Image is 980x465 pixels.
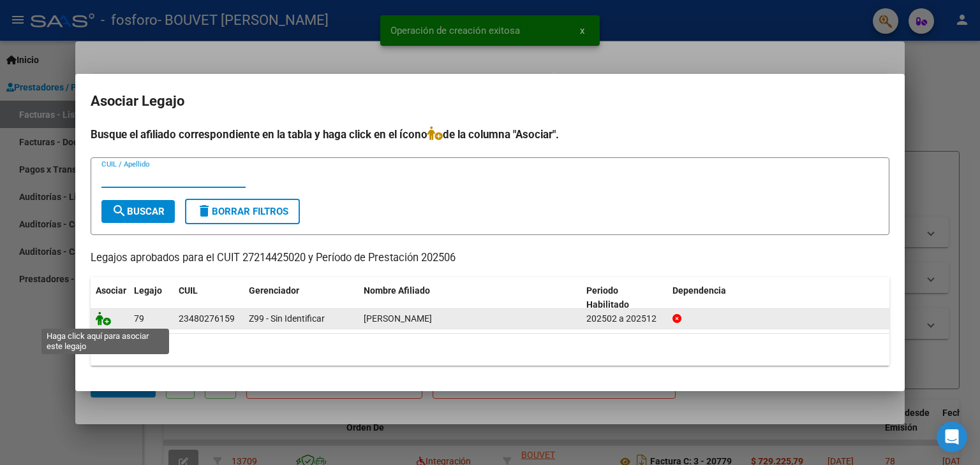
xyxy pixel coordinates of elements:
[364,285,430,296] span: Nombre Afiliado
[359,277,581,319] datatable-header-cell: Nombre Afiliado
[179,285,198,296] span: CUIL
[174,277,244,319] datatable-header-cell: CUIL
[91,277,129,319] datatable-header-cell: Asociar
[244,277,359,319] datatable-header-cell: Gerenciador
[197,203,212,218] mat-icon: delete
[91,250,889,266] p: Legajos aprobados para el CUIT 27214425020 y Período de Prestación 202506
[134,313,144,324] span: 79
[197,206,288,217] span: Borrar Filtros
[364,313,432,324] span: ANRRIQUEZ NICOLAS RAFAEL
[112,206,165,217] span: Buscar
[249,285,299,296] span: Gerenciador
[586,311,662,326] div: 202502 a 202512
[672,285,726,296] span: Dependencia
[249,313,325,324] span: Z99 - Sin Identificar
[91,126,889,143] h4: Busque el afiliado correspondiente en la tabla y haga click en el ícono de la columna "Asociar".
[96,285,126,296] span: Asociar
[112,203,127,218] mat-icon: search
[586,285,629,310] span: Periodo Habilitado
[667,277,890,319] datatable-header-cell: Dependencia
[937,422,967,452] div: Open Intercom Messenger
[129,277,174,319] datatable-header-cell: Legajo
[179,311,235,326] div: 23480276159
[91,334,889,366] div: 1 registros
[134,285,162,296] span: Legajo
[185,199,300,224] button: Borrar Filtros
[91,89,889,113] h2: Asociar Legajo
[101,200,175,223] button: Buscar
[581,277,667,319] datatable-header-cell: Periodo Habilitado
